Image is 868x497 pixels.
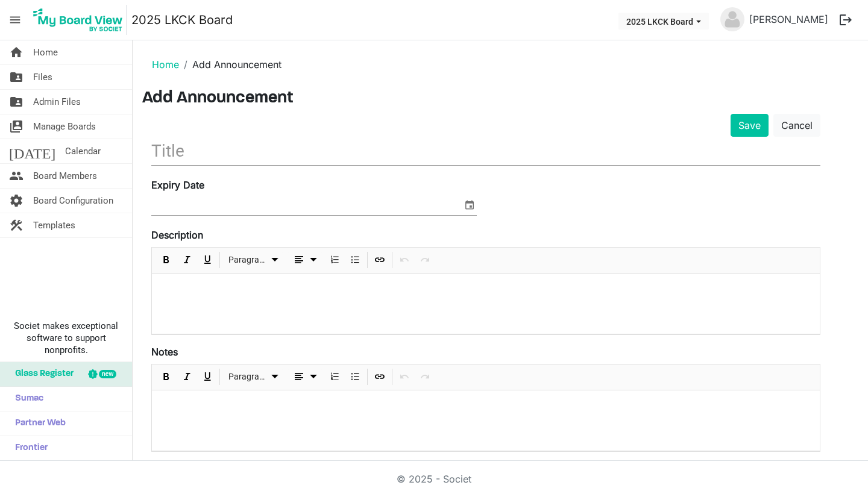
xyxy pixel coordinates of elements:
button: Bulleted List [347,369,363,384]
span: Sumac [9,387,43,411]
button: Save [731,114,769,137]
span: folder_shared [9,65,24,89]
div: Alignments [286,364,325,390]
label: Expiry Date [151,178,204,192]
button: Paragraph dropdownbutton [224,369,284,384]
a: My Board View Logo [30,5,131,35]
div: Bulleted List [345,364,365,390]
span: select [462,197,477,213]
span: settings [9,189,24,213]
div: Bold [156,364,177,390]
button: Paragraph dropdownbutton [224,252,284,267]
button: 2025 LKCK Board dropdownbutton [618,13,709,30]
div: Formats [222,248,286,273]
div: new [99,370,116,378]
a: © 2025 - Societ [397,473,471,485]
label: Description [151,228,203,242]
a: Cancel [773,114,820,137]
div: Formats [222,364,286,390]
div: Underline [197,248,218,273]
div: Numbered List [324,248,345,273]
div: Bulleted List [345,248,365,273]
span: Societ makes exceptional software to support nonprofits. [5,320,127,356]
span: Home [33,40,58,64]
span: Paragraph [228,252,268,267]
span: Frontier [9,436,48,460]
span: [DATE] [9,139,55,163]
button: Bold [159,369,175,384]
div: Italic [177,364,197,390]
a: [PERSON_NAME] [744,7,833,31]
span: Admin Files [33,90,81,114]
div: Insert Link [370,364,390,390]
span: construction [9,213,24,237]
h3: Add Announcement [142,89,858,109]
span: Board Members [33,164,97,188]
button: Numbered List [327,369,343,384]
span: Board Configuration [33,189,113,213]
button: Insert Link [372,369,388,384]
a: Home [152,58,179,70]
div: Numbered List [324,364,345,390]
span: switch_account [9,114,24,139]
button: dropdownbutton [288,369,322,384]
span: Paragraph [228,369,268,384]
div: Italic [177,248,197,273]
span: menu [4,8,27,31]
button: logout [833,7,858,33]
button: Insert Link [372,252,388,267]
label: Notes [151,345,178,359]
button: Bulleted List [347,252,363,267]
button: dropdownbutton [288,252,322,267]
span: folder_shared [9,90,24,114]
div: Bold [156,248,177,273]
input: Title [151,137,820,165]
span: Manage Boards [33,114,96,139]
span: Partner Web [9,411,66,436]
button: Underline [200,369,216,384]
img: no-profile-picture.svg [720,7,744,31]
span: Templates [33,213,75,237]
span: home [9,40,24,64]
button: Bold [159,252,175,267]
span: people [9,164,24,188]
button: Underline [200,252,216,267]
img: My Board View Logo [30,5,127,35]
div: Alignments [286,248,325,273]
button: Italic [179,252,195,267]
span: Glass Register [9,362,74,386]
a: 2025 LKCK Board [131,8,233,32]
li: Add Announcement [179,57,281,72]
span: Files [33,65,52,89]
button: Numbered List [327,252,343,267]
button: Italic [179,369,195,384]
div: Insert Link [370,248,390,273]
span: Calendar [65,139,101,163]
div: Underline [197,364,218,390]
